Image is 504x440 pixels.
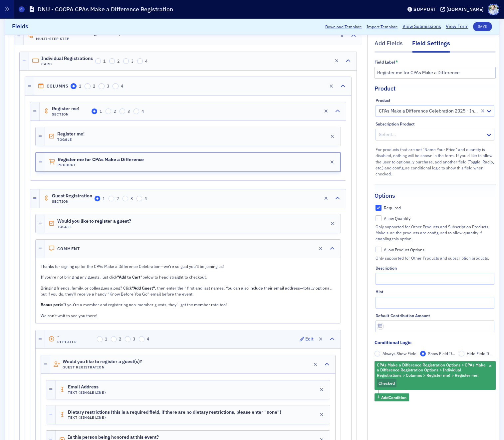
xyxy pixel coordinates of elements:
div: Support [413,6,436,12]
p: Thanks for signing up for the CPAs Make a Difference Celebration—we’re so glad you’ll be joining us! [41,263,336,269]
span: Register me! [57,131,95,137]
span: Checked [378,380,395,386]
div: Subscription Product [376,121,415,126]
span: 4 [121,83,123,89]
div: Allow Quantity [384,216,410,221]
div: For products that are not "Name Your Price" and quantity is disabled, nothing will be shown in th... [376,145,494,177]
input: 1 [97,336,103,342]
span: 3 [131,58,133,64]
h4: Text (Single Line) [68,415,281,420]
h4: Text (Single Line) [68,390,106,395]
span: Is this person being honored at this event? [68,435,159,440]
span: Register me! [52,106,89,111]
span: 1 [79,83,81,89]
button: Edit [300,334,314,344]
div: Field Label [375,60,395,65]
input: 1 [95,58,101,64]
span: 3 [130,196,133,201]
span: 4 [141,109,144,114]
input: Always Show Field [375,351,380,357]
div: Edit [305,337,314,341]
input: 2 [85,83,91,89]
span: Register me for CPAs Make a Difference [58,157,144,162]
input: Show Field If... [420,351,426,357]
span: Always Show Field [382,351,416,356]
div: Required [384,205,401,211]
strong: "Add Guest" [132,285,155,291]
input: 1 [71,83,77,89]
input: 3 [99,83,105,89]
span: Hide Field If... [467,351,492,356]
h4: Comment [57,246,80,251]
h4: Multi-Step Step [36,37,132,41]
button: AddCondition [375,393,409,402]
button: [DOMAIN_NAME] [440,7,486,12]
span: Email Address [68,384,105,390]
p: We can’t wait to see you there! [41,313,336,319]
div: Hint [376,290,383,295]
h1: DNU - COCPA CPAs Make a Difference Registration [38,5,173,13]
button: Save [473,22,492,31]
h4: Toggle [57,137,95,142]
span: 2 [114,109,116,114]
input: 2 [106,109,112,114]
h4: Toggle [57,225,131,229]
span: 2 [93,83,95,89]
input: 4 [113,83,119,89]
input: 3 [123,196,128,202]
input: 1 [92,109,98,114]
h4: Repeater [57,340,95,344]
input: 2 [109,196,115,202]
span: Dietary restrictions (this is a required field, if there are no dietary restrictions, please ente... [68,410,281,415]
span: Individual Registrations [41,56,93,61]
span: 2 [119,336,121,341]
div: Only supported for Other Products and subscription products. [376,255,494,261]
strong: "Add to Cart" [117,274,142,280]
strong: Bonus perk: [41,302,63,307]
h4: Section [52,112,89,116]
div: Checked [375,361,496,390]
input: 2 [111,336,117,342]
input: 3 [123,58,129,64]
span: 1 [103,196,105,201]
input: 2 [109,58,115,64]
input: 3 [120,109,126,114]
input: 3 [125,336,131,342]
span: CPAs Make a Difference Registration Options > CPAs Make a Difference Registration Options > Indiv... [377,362,486,378]
div: Default Contribution Amount [376,313,430,318]
input: 4 [133,109,139,114]
span: 4 [147,336,149,341]
h4: Guest Registration [63,365,142,369]
a: View Form [446,23,468,30]
span: 3 [133,336,135,341]
abbr: This field is required [395,60,398,64]
span: Guest Registration [52,193,92,199]
p: If you're not bringing any guests, just click below to head straight to checkout. [41,274,336,280]
span: 3 [127,109,130,114]
div: Add Fields [375,39,403,52]
span: 4 [145,58,147,64]
span: Would you like to register a guest? [57,219,131,224]
input: Allow Product Options [376,247,381,253]
h2: Options [375,191,395,200]
div: [DOMAIN_NAME] [446,6,484,12]
button: Download Template [325,24,362,30]
div: Conditional Logic [375,339,411,346]
span: Would you like to register a guest(s)? [63,359,142,364]
h4: Card [41,62,93,66]
span: 1 [100,109,102,114]
span: 4 [144,196,147,201]
h2: Fields [12,22,28,31]
span: Profile [488,4,499,15]
span: - [57,334,95,339]
span: Import Template [367,24,398,30]
input: 1 [95,196,101,202]
div: Allow Product Options [384,247,424,253]
span: 2 [117,58,120,64]
div: Description [376,266,397,271]
p: If you're a member and registering non-member guests, they’ll get the member rate too! [41,302,336,308]
span: 2 [117,196,119,201]
span: 1 [103,58,106,64]
div: Product [376,98,390,103]
span: Add Condition [381,394,406,400]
